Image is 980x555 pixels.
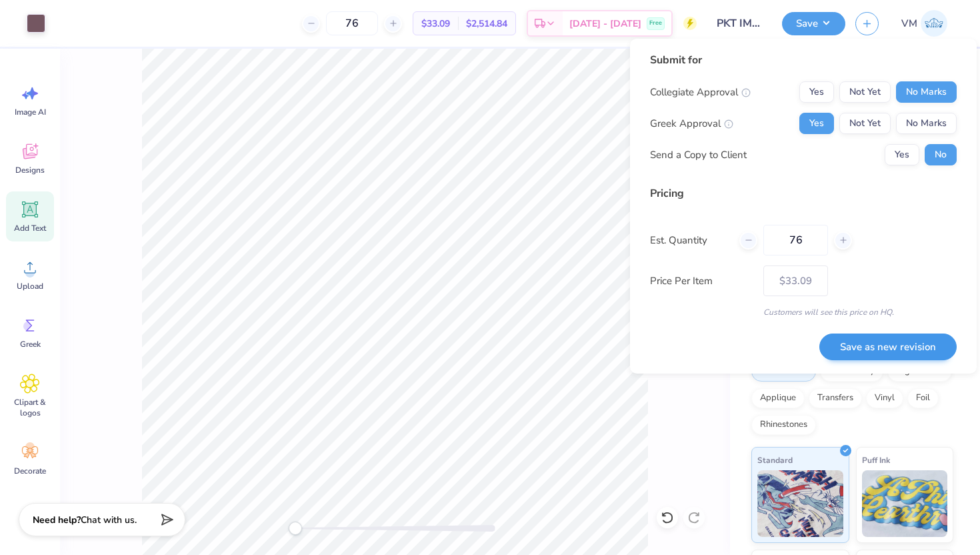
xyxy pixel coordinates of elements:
span: Chat with us. [81,514,137,526]
span: Add Text [14,223,46,233]
span: Free [649,19,662,28]
span: $2,514.84 [466,17,507,31]
button: Yes [799,113,834,134]
div: Foil [907,388,939,408]
div: Vinyl [866,388,903,408]
span: Designs [15,165,45,175]
input: – – [326,11,378,35]
button: Yes [799,81,834,103]
div: Customers will see this price on HQ. [650,306,957,318]
label: Est. Quantity [650,233,729,248]
label: Price Per Item [650,273,753,289]
button: No Marks [896,113,957,134]
strong: Need help? [33,514,81,526]
input: Untitled Design [707,10,772,37]
div: Applique [751,388,805,408]
img: Standard [757,470,843,537]
span: Clipart & logos [8,397,52,418]
span: Image AI [15,107,46,117]
span: Standard [757,453,793,467]
button: Not Yet [839,113,891,134]
span: [DATE] - [DATE] [569,17,641,31]
div: Rhinestones [751,415,816,435]
img: Puff Ink [862,470,948,537]
span: Decorate [14,466,46,476]
button: No [925,144,957,165]
div: Accessibility label [289,522,302,535]
div: Pricing [650,185,957,201]
div: Send a Copy to Client [650,147,747,163]
a: VM [895,10,953,37]
span: Greek [20,339,41,350]
img: Victoria Major [921,10,947,37]
span: Puff Ink [862,453,890,467]
div: Greek Approval [650,116,733,131]
button: Yes [885,144,919,165]
span: VM [901,16,917,31]
div: Collegiate Approval [650,85,751,100]
span: Upload [17,281,43,292]
span: $33.09 [421,17,450,31]
button: Save as new revision [819,334,957,361]
button: Save [782,12,845,35]
div: Transfers [809,388,862,408]
div: Submit for [650,52,957,68]
input: – – [763,225,828,255]
button: No Marks [896,81,957,103]
button: Not Yet [839,81,891,103]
